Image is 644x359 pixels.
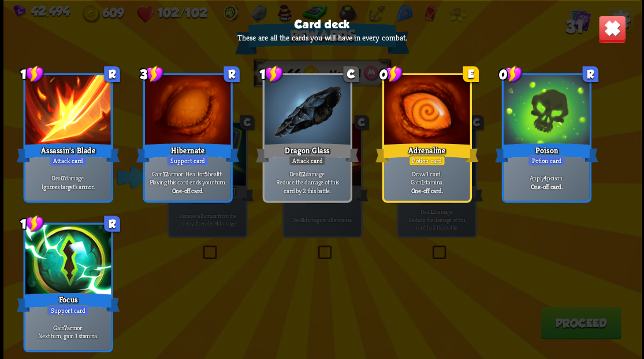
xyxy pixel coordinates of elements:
b: One-off card. [172,186,203,195]
b: One-off card. [530,182,562,191]
p: Apply poison. [505,173,587,182]
b: 5 [204,169,207,178]
div: Potion card [528,155,565,165]
b: 7 [64,323,67,332]
div: 0 [379,65,403,83]
p: Gain armor. Heal for health. Playing this card ends your turn. [147,169,228,186]
div: Poison [495,141,598,164]
div: R [104,216,120,232]
div: Support card [47,305,88,315]
div: 1 [259,65,283,83]
div: R [104,66,120,82]
div: Adrenaline [375,141,478,164]
div: Dragon Glass [256,141,359,164]
h3: Card deck [294,17,349,30]
b: 7 [62,173,65,182]
div: 3 [140,65,163,83]
div: Support card [166,155,208,165]
div: 1 [20,214,44,232]
b: 1 [421,177,423,186]
div: Attack card [288,155,326,165]
p: Gain armor. Next turn, gain 1 stamina. [27,323,109,340]
div: Hibernate [136,141,239,164]
div: R [582,66,598,82]
p: These are all the cards you will have in every combat. [237,32,407,43]
div: 1 [20,65,44,83]
p: Deal damage. Ignores target's armor. [27,173,109,190]
div: Attack card [49,155,87,165]
b: 12 [299,169,304,178]
p: Draw 1 card. Gain stamina. [386,169,467,186]
div: Focus [17,291,120,314]
div: C [343,66,359,82]
div: Assassin's Blade [17,141,120,164]
b: 4 [544,173,547,182]
img: Close_Button.png [598,15,626,43]
div: 0 [498,65,522,83]
p: Deal damage. Reduce the damage of this card by 2 this battle. [266,169,348,195]
div: E [463,66,479,82]
b: 12 [162,169,167,178]
b: One-off card. [411,186,442,195]
div: Potion card [408,155,445,165]
div: R [224,66,240,82]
